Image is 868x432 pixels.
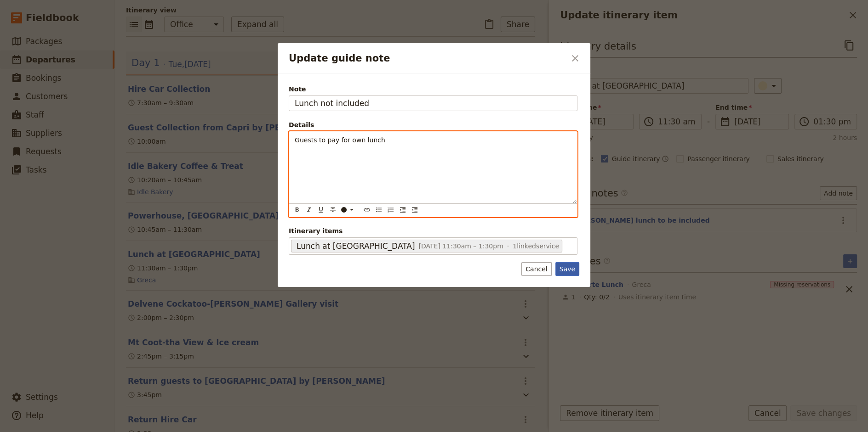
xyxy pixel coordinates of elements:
span: Lunch at [GEOGRAPHIC_DATA] [297,241,415,252]
span: 1 linked service [507,241,559,251]
button: Close dialog [567,50,583,66]
button: Insert link [362,205,372,215]
span: Itinerary items [289,226,577,236]
span: Note [289,84,577,94]
span: [DATE] 11:30am – 1:30pm [418,242,503,250]
button: Format strikethrough [328,205,338,215]
button: Decrease indent [410,205,420,215]
input: Note [289,95,577,111]
button: Numbered list [386,205,396,215]
button: Save [555,262,579,276]
div: Details [289,120,577,129]
button: Format bold [292,205,302,215]
h2: Update guide note [289,51,565,65]
button: Format italic [304,205,314,215]
button: Bulleted list [374,205,384,215]
span: Guests to pay for own lunch [295,136,385,144]
button: Format underline [316,205,326,215]
button: Cancel [521,262,551,276]
button: Increase indent [398,205,408,215]
button: ​ [339,205,357,215]
div: ​ [340,206,359,213]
